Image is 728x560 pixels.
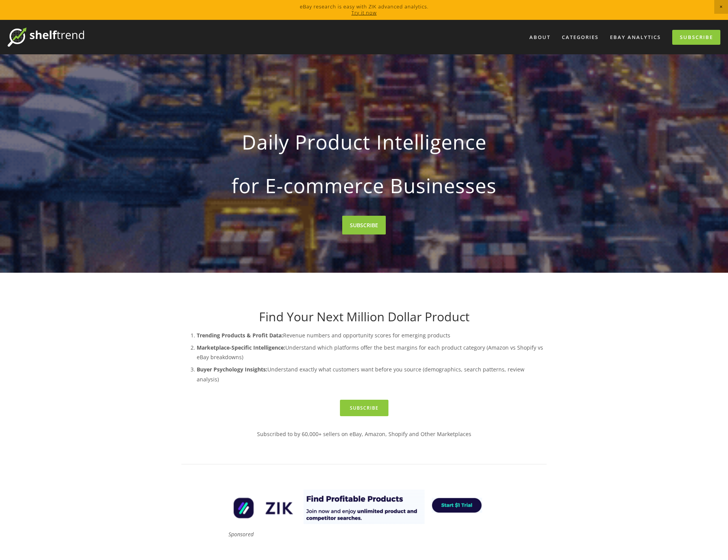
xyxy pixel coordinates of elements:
div: Categories [557,31,603,44]
strong: Daily Product Intelligence [194,124,534,160]
a: Subscribe [340,400,388,416]
strong: Trending Products & Profit Data: [197,332,283,339]
h1: Find Your Next Million Dollar Product [181,309,547,324]
a: Try it now [351,9,377,16]
p: Revenue numbers and opportunity scores for emerging products [197,330,547,340]
em: Sponsored [228,531,254,538]
strong: for E-commerce Businesses [194,168,534,203]
p: Understand which platforms offer the best margins for each product category (Amazon vs Shopify vs... [197,343,547,362]
a: SUBSCRIBE [342,216,386,234]
img: ShelfTrend [8,28,84,47]
a: About [524,31,555,44]
a: eBay Analytics [605,31,666,44]
a: Subscribe [672,30,720,45]
p: Understand exactly what customers want before you source (demographics, search patterns, review a... [197,365,547,384]
p: Subscribed to by 60,000+ sellers on eBay, Amazon, Shopify and Other Marketplaces [181,429,547,439]
strong: Buyer Psychology Insights: [197,366,267,373]
strong: Marketplace-Specific Intelligence: [197,344,285,351]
